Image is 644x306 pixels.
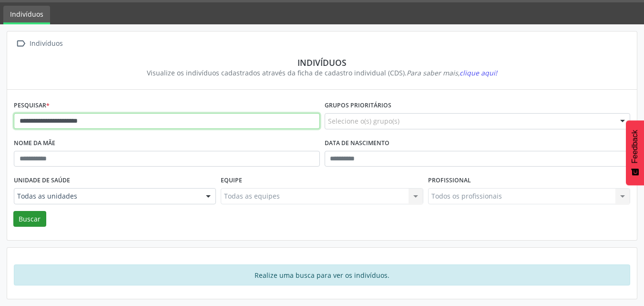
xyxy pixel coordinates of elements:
[13,211,46,227] button: Buscar
[20,68,624,78] div: Visualize os indivíduos cadastrados através da ficha de cadastro individual (CDS).
[407,68,497,77] i: Para saber mais,
[14,37,28,51] i: 
[3,6,50,24] a: Indivíduos
[14,136,55,151] label: Nome da mãe
[221,173,242,188] label: Equipe
[14,37,64,51] a:  Indivíduos
[14,173,70,188] label: Unidade de saúde
[631,130,639,163] span: Feedback
[328,116,399,126] span: Selecione o(s) grupo(s)
[626,120,644,185] button: Feedback - Mostrar pesquisa
[325,98,391,113] label: Grupos prioritários
[428,173,471,188] label: Profissional
[325,136,389,151] label: Data de nascimento
[20,57,624,68] div: Indivíduos
[14,98,50,113] label: Pesquisar
[17,191,196,201] span: Todas as unidades
[460,68,497,77] span: clique aqui!
[28,37,64,51] div: Indivíduos
[14,264,630,285] div: Realize uma busca para ver os indivíduos.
